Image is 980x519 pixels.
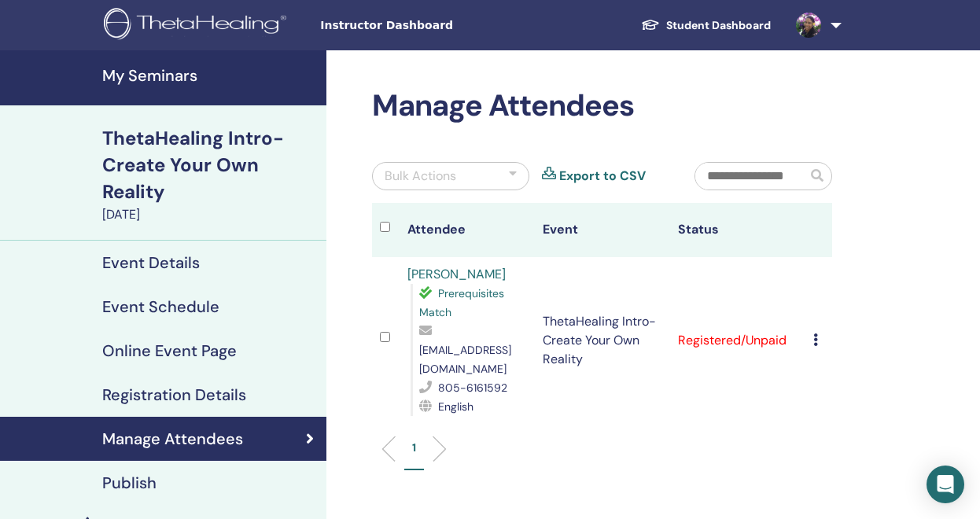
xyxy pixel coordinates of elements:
div: Open Intercom Messenger [927,466,964,503]
p: 1 [412,440,416,456]
span: Instructor Dashboard [320,17,556,34]
a: [PERSON_NAME] [407,266,506,282]
div: Bulk Actions [385,167,456,186]
a: Export to CSV [559,167,646,186]
img: default.jpg [796,13,821,38]
h4: Registration Details [102,385,246,404]
th: Status [670,203,805,257]
div: ThetaHealing Intro- Create Your Own Reality [102,125,317,205]
h4: Publish [102,473,157,492]
h4: Event Schedule [102,297,219,316]
img: logo.png [104,8,292,43]
td: ThetaHealing Intro- Create Your Own Reality [535,257,670,424]
span: English [438,399,473,414]
img: graduation-cap-white.svg [641,18,660,31]
h4: Manage Attendees [102,429,243,448]
h4: My Seminars [102,66,317,85]
th: Event [535,203,670,257]
span: Prerequisites Match [419,286,504,319]
h4: Online Event Page [102,341,237,360]
span: 805-6161592 [438,381,507,395]
a: ThetaHealing Intro- Create Your Own Reality[DATE] [93,125,326,224]
span: [EMAIL_ADDRESS][DOMAIN_NAME] [419,343,511,376]
th: Attendee [400,203,535,257]
div: [DATE] [102,205,317,224]
h2: Manage Attendees [372,88,832,124]
h4: Event Details [102,253,200,272]
a: Student Dashboard [628,11,783,40]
